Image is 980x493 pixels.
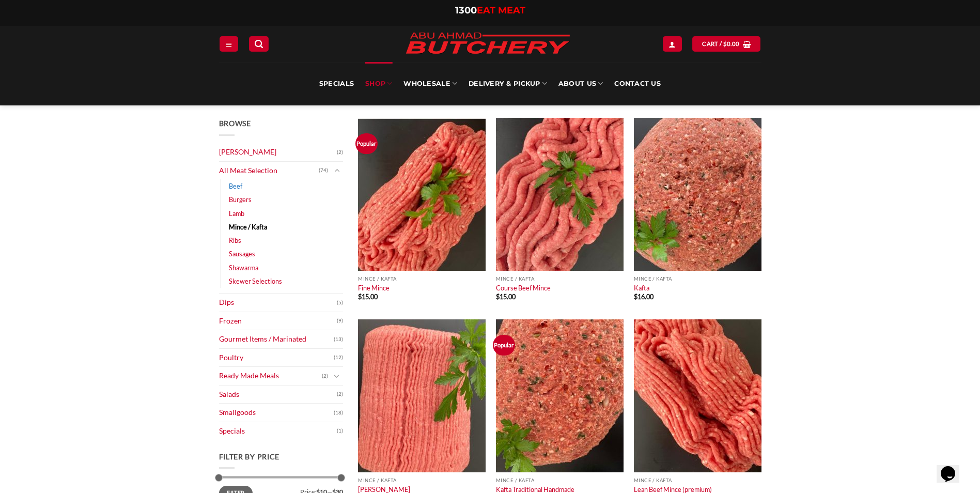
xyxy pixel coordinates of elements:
button: Toggle [331,165,343,176]
span: EAT MEAT [477,5,525,16]
span: Cart / [702,39,739,49]
a: Shawarma [229,261,258,274]
span: Browse [219,119,251,128]
span: (18) [334,405,343,421]
span: $ [358,292,362,301]
a: Menu [220,36,238,51]
a: Skewer Selections [229,274,282,288]
a: Ready Made Meals [219,367,322,385]
span: Filter by price [219,452,280,461]
a: Specials [319,62,354,105]
p: Mince / Kafta [634,276,761,282]
a: View cart [692,36,760,51]
a: Lamb [229,207,244,220]
a: Frozen [219,312,337,330]
bdi: 16.00 [634,292,654,301]
a: Gourmet Items / Marinated [219,330,334,348]
span: (2) [322,368,328,384]
span: $ [496,292,500,301]
bdi: 15.00 [496,292,516,301]
a: Sausages [229,247,255,260]
img: Course Beef Mince [496,118,624,271]
a: Specials [219,422,337,440]
img: Kafta [634,118,761,271]
a: 1300EAT MEAT [455,5,525,16]
p: Mince / Kafta [358,477,486,483]
a: Burgers [229,193,252,206]
a: Kafta [634,284,649,292]
a: Dips [219,294,337,312]
button: Toggle [331,371,343,382]
a: Login [663,36,681,51]
p: Mince / Kafta [496,276,624,282]
p: Mince / Kafta [358,276,486,282]
a: Poultry [219,349,334,367]
a: Course Beef Mince [496,284,551,292]
a: SHOP [365,62,392,105]
bdi: 15.00 [358,292,378,301]
a: Delivery & Pickup [469,62,547,105]
span: (13) [334,332,343,347]
span: 1300 [455,5,477,16]
span: (74) [319,163,328,178]
a: All Meat Selection [219,162,319,180]
iframe: chat widget [937,452,970,483]
a: Search [249,36,269,51]
img: Beef Mince [358,118,486,271]
span: (5) [337,295,343,311]
a: Smallgoods [219,404,334,422]
span: $ [634,292,637,301]
span: (12) [334,350,343,365]
p: Mince / Kafta [634,477,761,483]
img: Kibbeh Mince [358,319,486,472]
a: Ribs [229,234,241,247]
span: $ [723,39,727,49]
span: (2) [337,387,343,402]
span: (9) [337,313,343,329]
a: Contact Us [614,62,661,105]
bdi: 0.00 [723,40,740,47]
img: Kafta Traditional Handmade [496,319,624,472]
img: Abu Ahmad Butchery [397,26,578,62]
a: Wholesale [403,62,457,105]
span: (2) [337,145,343,160]
a: Beef [229,179,242,193]
a: Fine Mince [358,284,390,292]
p: Mince / Kafta [496,477,624,483]
a: [PERSON_NAME] [219,143,337,161]
a: Mince / Kafta [229,220,267,234]
img: Lean Beef Mince [634,319,761,472]
a: About Us [558,62,603,105]
a: Salads [219,386,337,404]
span: (1) [337,423,343,439]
